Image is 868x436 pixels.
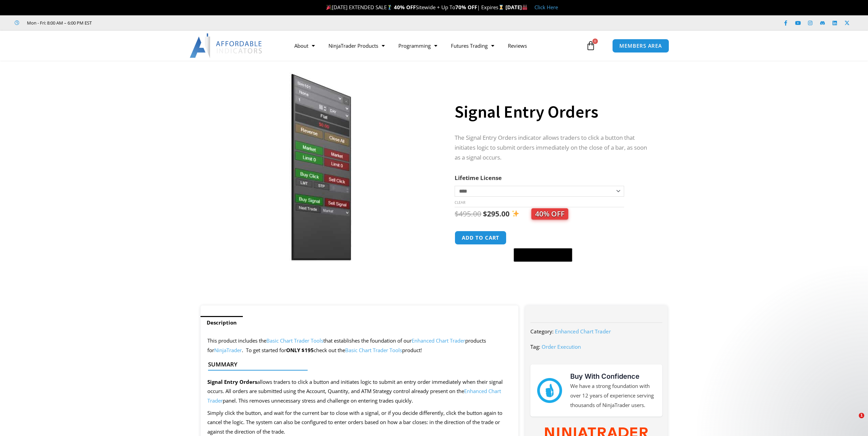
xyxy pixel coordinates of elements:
[392,38,444,54] a: Programming
[619,43,662,48] span: MEMBERS AREA
[483,209,510,219] bdi: 295.00
[325,4,505,11] span: [DATE] EXTENDED SALE Sitewide + Up To | Expires
[455,133,654,163] p: The Signal Entry Orders indicator allows traders to click a button that initiates logic to submit...
[555,328,611,335] a: Enhanced Chart Trader
[210,73,429,261] img: SignalEntryOrders
[455,231,506,245] button: Add to cart
[101,19,204,26] iframe: Customer reviews powered by Trustpilot
[530,343,540,350] span: Tag:
[542,343,581,350] a: Order Execution
[859,413,864,418] span: 1
[208,361,506,368] h4: Summary
[514,248,572,262] button: Buy with GPay
[25,19,92,27] span: Mon - Fri: 8:00 AM – 6:00 PM EST
[570,381,656,410] p: We have a strong foundation with over 12 years of experience serving thousands of NinjaTrader users.
[201,316,243,329] a: Description
[483,209,487,219] span: $
[207,336,512,355] p: This product includes the that establishes the foundation of our products for . To get started for
[288,38,584,54] nav: Menu
[322,38,392,54] a: NinjaTrader Products
[505,4,528,11] strong: [DATE]
[387,5,392,10] img: 🏌️‍♂️
[455,4,477,11] strong: 70% OFF
[207,378,257,385] strong: Signal Entry Orders
[444,38,501,54] a: Futures Trading
[455,266,654,272] iframe: PayPal Message 1
[531,208,568,220] span: 40% OFF
[266,337,323,344] a: Basic Chart Trader Tools
[455,100,654,124] h1: Signal Entry Orders
[512,210,519,217] img: ✨
[214,347,242,354] a: NinjaTrader
[592,39,598,44] span: 0
[326,5,332,10] img: 🎉
[612,39,669,53] a: MEMBERS AREA
[190,33,263,58] img: LogoAI | Affordable Indicators – NinjaTrader
[314,347,422,354] span: check out the product!
[455,174,502,182] label: Lifetime License
[501,38,534,54] a: Reviews
[530,328,554,335] span: Category:
[455,200,465,205] a: Clear options
[576,36,606,56] a: 0
[455,209,459,219] span: $
[537,378,562,403] img: mark thumbs good 43913 | Affordable Indicators – NinjaTrader
[207,377,512,406] p: allows traders to click a button and initiates logic to submit an entry order immediately when th...
[499,5,504,10] img: ⌛
[522,5,527,10] img: 🏭
[286,347,314,354] strong: ONLY $195
[455,209,481,219] bdi: 495.00
[534,4,558,11] a: Click Here
[412,337,465,344] a: Enhanced Chart Trader
[512,230,574,246] iframe: Secure express checkout frame
[345,347,402,354] a: Basic Chart Trader Tools
[845,413,861,429] iframe: Intercom live chat
[570,371,656,381] h3: Buy With Confidence
[288,38,322,54] a: About
[394,4,416,11] strong: 40% OFF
